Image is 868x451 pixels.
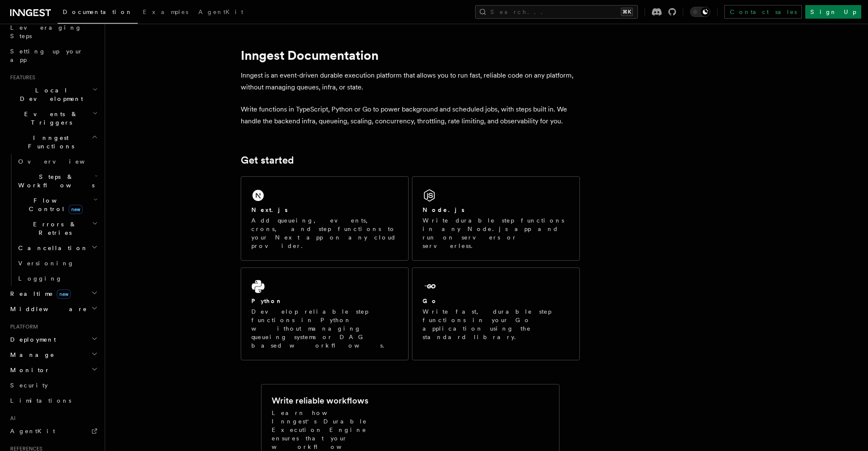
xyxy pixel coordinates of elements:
[724,5,802,19] a: Contact sales
[412,267,580,360] a: GoWrite fast, durable step functions in your Go application using the standard library.
[138,3,193,23] a: Examples
[18,260,74,267] span: Versioning
[241,70,580,93] p: Inngest is an event-driven durable execution platform that allows you to run fast, reliable code ...
[805,5,861,19] a: Sign Up
[7,378,100,393] a: Security
[7,362,100,378] button: Monitor
[7,366,50,374] span: Monitor
[241,154,294,166] a: Get started
[423,206,465,214] h2: Node.js
[7,301,100,317] button: Middleware
[58,3,138,24] a: Documentation
[7,335,56,344] span: Deployment
[241,176,409,261] a: Next.jsAdd queueing, events, crons, and step functions to your Next app on any cloud provider.
[57,290,71,299] span: new
[10,24,82,39] span: Leveraging Steps
[412,176,580,261] a: Node.jsWrite durable step functions in any Node.js app and run on servers or serverless.
[198,8,243,15] span: AgentKit
[15,256,100,271] a: Versioning
[423,297,438,305] h2: Go
[10,48,83,63] span: Setting up your app
[7,290,71,298] span: Realtime
[15,173,95,189] span: Steps & Workflows
[143,8,188,15] span: Examples
[7,20,100,44] a: Leveraging Steps
[18,275,62,282] span: Logging
[15,244,88,252] span: Cancellation
[272,395,368,406] h2: Write reliable workflows
[69,205,83,214] span: new
[7,44,100,67] a: Setting up your app
[251,297,283,305] h2: Python
[15,240,100,256] button: Cancellation
[7,110,92,127] span: Events & Triggers
[10,428,55,434] span: AgentKit
[475,5,638,19] button: Search...⌘K
[241,267,409,360] a: PythonDevelop reliable step functions in Python without managing queueing systems or DAG based wo...
[7,83,100,106] button: Local Development
[241,103,580,127] p: Write functions in TypeScript, Python or Go to power background and scheduled jobs, with steps bu...
[7,74,35,81] span: Features
[423,307,569,341] p: Write fast, durable step functions in your Go application using the standard library.
[7,351,55,359] span: Manage
[15,193,100,217] button: Flow Controlnew
[241,47,580,63] h1: Inngest Documentation
[15,220,92,237] span: Errors & Retries
[7,347,100,362] button: Manage
[18,158,106,165] span: Overview
[7,286,100,301] button: Realtimenew
[7,332,100,347] button: Deployment
[7,130,100,154] button: Inngest Functions
[7,134,92,150] span: Inngest Functions
[15,271,100,286] a: Logging
[7,86,92,103] span: Local Development
[193,3,248,23] a: AgentKit
[251,216,398,250] p: Add queueing, events, crons, and step functions to your Next app on any cloud provider.
[7,106,100,130] button: Events & Triggers
[621,8,633,16] kbd: ⌘K
[7,305,87,313] span: Middleware
[15,196,93,213] span: Flow Control
[63,8,133,15] span: Documentation
[10,382,48,389] span: Security
[7,154,100,286] div: Inngest Functions
[251,206,288,214] h2: Next.js
[7,415,16,422] span: AI
[10,397,71,404] span: Limitations
[15,217,100,240] button: Errors & Retries
[423,216,569,250] p: Write durable step functions in any Node.js app and run on servers or serverless.
[15,169,100,193] button: Steps & Workflows
[15,154,100,169] a: Overview
[690,7,710,17] button: Toggle dark mode
[7,323,38,330] span: Platform
[7,423,100,439] a: AgentKit
[251,307,398,350] p: Develop reliable step functions in Python without managing queueing systems or DAG based workflows.
[7,393,100,408] a: Limitations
